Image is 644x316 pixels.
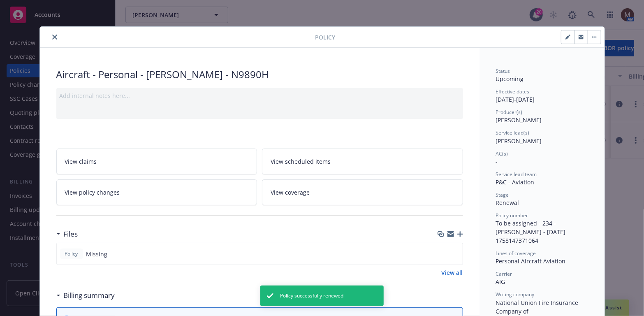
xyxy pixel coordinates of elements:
[496,129,530,136] span: Service lead(s)
[496,75,524,83] span: Upcoming
[262,179,463,205] a: View coverage
[496,291,535,298] span: Writing company
[86,250,108,258] span: Missing
[496,137,542,145] span: [PERSON_NAME]
[496,88,588,104] div: [DATE] - [DATE]
[496,250,536,257] span: Lines of coverage
[56,179,257,205] a: View policy changes
[64,229,78,239] h3: Files
[56,229,78,239] div: Files
[262,149,463,174] a: View scheduled items
[496,178,535,186] span: P&C - Aviation
[442,268,463,277] a: View all
[56,67,463,81] div: Aircraft - Personal - [PERSON_NAME] - N9890H
[496,158,498,165] span: -
[65,157,97,166] span: View claims
[496,88,530,95] span: Effective dates
[65,188,120,197] span: View policy changes
[496,67,510,74] span: Status
[315,33,336,42] span: Policy
[496,212,528,219] span: Policy number
[496,278,505,286] span: AIG
[496,109,523,116] span: Producer(s)
[496,116,542,124] span: [PERSON_NAME]
[50,32,60,42] button: close
[271,157,331,166] span: View scheduled items
[496,257,588,265] div: Personal Aircraft Aviation
[271,188,310,197] span: View coverage
[496,219,568,244] span: To be assigned - 234 - [PERSON_NAME] - [DATE] 1758147371064
[496,191,509,198] span: Stage
[63,250,80,258] span: Policy
[60,91,460,100] div: Add internal notes here...
[496,270,512,277] span: Carrier
[64,290,115,301] h3: Billing summary
[496,150,508,157] span: AC(s)
[280,292,343,300] span: Policy successfully renewed
[496,171,537,178] span: Service lead team
[56,290,115,301] div: Billing summary
[56,149,257,174] a: View claims
[496,199,519,207] span: Renewal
